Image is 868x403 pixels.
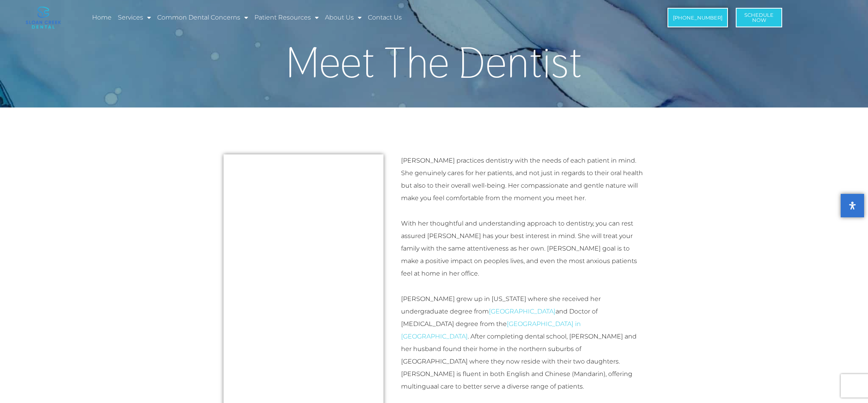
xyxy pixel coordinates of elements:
[667,8,728,27] a: [PHONE_NUMBER]
[324,9,363,27] a: About Us
[253,9,320,27] a: Patient Resources
[117,9,152,27] a: Services
[401,293,645,393] p: [PERSON_NAME] grew up in [US_STATE] where she received her undergraduate degree from and Doctor o...
[841,194,864,217] button: Open Accessibility Panel
[156,9,249,27] a: Common Dental Concerns
[367,9,403,27] a: Contact Us
[673,15,722,20] span: [PHONE_NUMBER]
[401,217,645,280] p: With her thoughtful and understanding approach to dentistry, you can rest assured [PERSON_NAME] h...
[744,13,774,23] span: Schedule Now
[489,308,556,315] a: [GEOGRAPHIC_DATA]
[212,41,657,84] h1: Meet The Dentist
[91,9,598,27] nav: Menu
[401,154,645,204] p: [PERSON_NAME] practices dentistry with the needs of each patient in mind. She genuinely cares for...
[91,9,113,27] a: Home
[26,7,61,29] img: logo
[736,8,782,27] a: ScheduleNow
